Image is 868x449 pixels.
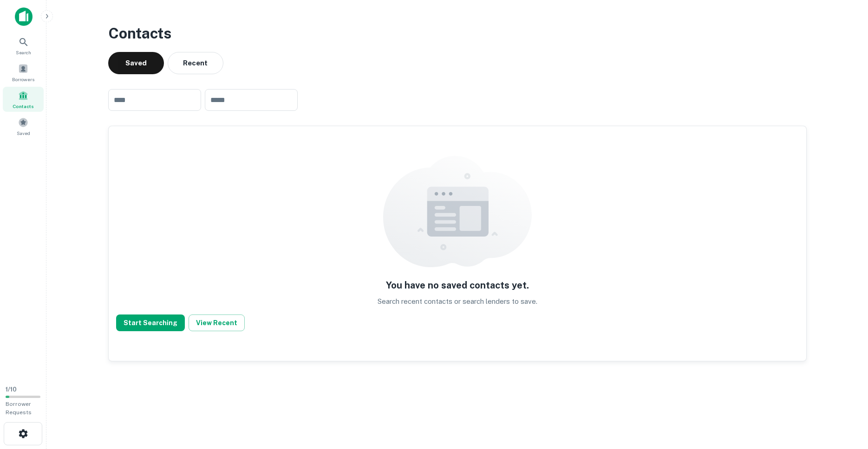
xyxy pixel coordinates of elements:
[383,156,532,267] img: empty content
[15,7,33,26] img: capitalize-icon.png
[108,52,164,74] button: Saved
[3,60,44,85] a: Borrowers
[116,314,185,331] button: Start Searching
[108,22,807,45] h3: Contacts
[386,278,529,292] h5: You have no saved contacts yet.
[6,386,17,393] span: 1 / 10
[17,129,30,137] span: Saved
[6,401,32,416] span: Borrower Requests
[3,87,44,112] a: Contacts
[12,76,34,83] span: Borrowers
[378,296,537,307] p: Search recent contacts or search lenders to save.
[3,33,44,58] a: Search
[3,114,44,139] a: Saved
[189,314,245,331] button: View Recent
[13,103,34,110] span: Contacts
[16,49,31,56] span: Search
[168,52,223,74] button: Recent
